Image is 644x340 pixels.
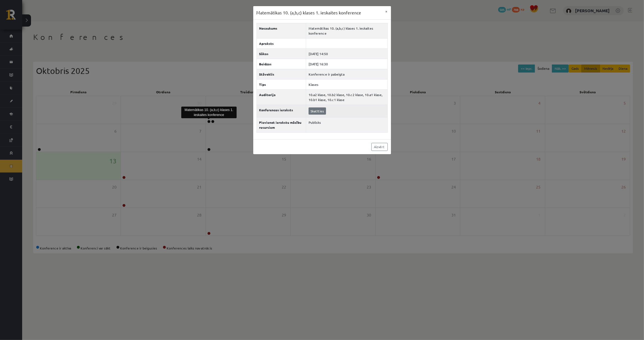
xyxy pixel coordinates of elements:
[181,107,237,118] div: Matemātikas 10. (a,b,c) klases 1. ieskaites konference
[257,38,306,48] th: Apraksts
[257,105,306,117] th: Konferences ieraksts
[257,48,306,59] th: Sākas
[306,59,387,69] td: [DATE] 16:30
[306,48,387,59] td: [DATE] 14:50
[257,89,306,105] th: Auditorija
[306,69,387,79] td: Konference ir pabeigta
[382,6,391,17] button: ×
[371,143,388,151] a: Aizvērt
[257,79,306,89] th: Tips
[257,9,361,16] h3: Matemātikas 10. (a,b,c) klases 1. ieskaites konference
[257,117,306,132] th: Pievienot ierakstu mācību resursiem
[257,69,306,79] th: Stāvoklis
[257,59,306,69] th: Beidzas
[306,117,387,132] td: Publisks
[306,23,387,38] td: Matemātikas 10. (a,b,c) klases 1. ieskaites konference
[306,79,387,89] td: Klases
[306,89,387,105] td: 10.a2 klase, 10.b2 klase, 10.c2 klase, 10.a1 klase, 10.b1 klase, 10.c1 klase
[257,23,306,38] th: Nosaukums
[309,107,326,115] a: Skatīties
